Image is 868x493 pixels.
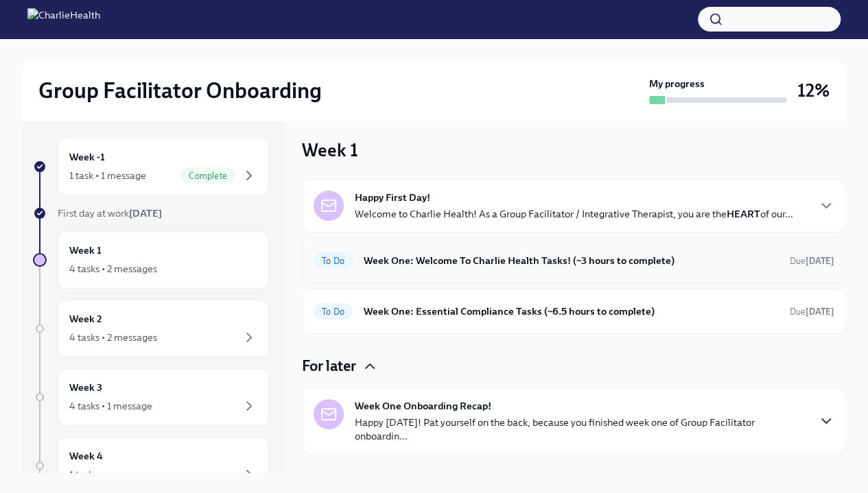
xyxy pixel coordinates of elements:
[69,399,152,413] div: 4 tasks • 1 message
[790,256,834,266] span: Due
[69,169,146,182] div: 1 task • 1 message
[790,305,834,318] span: September 22nd, 2025 10:00
[302,356,356,376] h4: For later
[314,306,353,317] span: To Do
[314,256,353,266] span: To Do
[180,171,235,181] span: Complete
[355,191,430,204] strong: Happy First Day!
[649,77,705,91] strong: My progress
[69,311,102,326] h6: Week 2
[790,306,834,317] span: Due
[69,243,102,258] h6: Week 1
[302,138,358,163] h3: Week 1
[314,300,834,322] a: To DoWeek One: Essential Compliance Tasks (~6.5 hours to complete)Due[DATE]
[69,262,157,276] div: 4 tasks • 2 messages
[69,330,157,344] div: 4 tasks • 2 messages
[69,448,103,464] h6: Week 4
[355,207,793,221] p: Welcome to Charlie Health! As a Group Facilitator / Integrative Therapist, you are the of our...
[129,207,162,219] strong: [DATE]
[727,208,760,220] strong: HEART
[806,256,834,266] strong: [DATE]
[69,380,102,395] h6: Week 3
[58,207,162,219] span: First day at work
[33,138,269,195] a: Week -11 task • 1 messageComplete
[27,8,100,30] img: CharlieHealth
[797,78,830,103] h3: 12%
[355,416,807,443] p: Happy [DATE]! Pat yourself on the back, because you finished week one of Group Facilitator onboar...
[355,399,491,413] strong: Week One Onboarding Recap!
[33,206,269,220] a: First day at work[DATE]
[69,149,105,165] h6: Week -1
[33,300,269,357] a: Week 24 tasks • 2 messages
[33,231,269,289] a: Week 14 tasks • 2 messages
[33,368,269,426] a: Week 34 tasks • 1 message
[364,304,779,319] h6: Week One: Essential Compliance Tasks (~6.5 hours to complete)
[364,253,779,268] h6: Week One: Welcome To Charlie Health Tasks! (~3 hours to complete)
[314,250,834,272] a: To DoWeek One: Welcome To Charlie Health Tasks! (~3 hours to complete)Due[DATE]
[806,306,834,317] strong: [DATE]
[790,254,834,267] span: September 22nd, 2025 10:00
[38,77,322,104] h2: Group Facilitator Onboarding
[302,356,846,376] div: For later
[69,468,93,481] div: 1 task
